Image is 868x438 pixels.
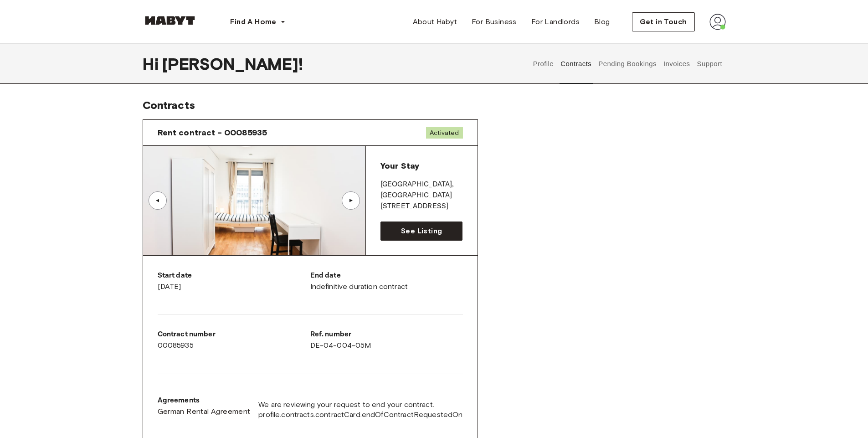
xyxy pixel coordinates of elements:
[310,329,463,351] div: DE-04-004-05M
[158,329,310,340] p: Contract number
[529,44,725,84] div: user profile tabs
[406,13,464,31] a: About Habyt
[158,127,267,138] span: Rent contract - 00085935
[632,12,695,31] button: Get in Touch
[696,44,724,84] button: Support
[380,179,463,201] p: [GEOGRAPHIC_DATA] , [GEOGRAPHIC_DATA]
[310,329,463,340] p: Ref. number
[380,201,463,212] p: [STREET_ADDRESS]
[143,98,195,112] span: Contracts
[531,16,580,27] span: For Landlords
[158,329,310,351] div: 00085935
[594,16,610,27] span: Blog
[346,198,355,203] div: ▲
[401,226,442,237] span: See Listing
[380,161,419,171] span: Your Stay
[426,127,462,139] span: Activated
[158,406,251,417] a: German Rental Agreement
[258,400,462,410] span: We are reviewing your request to end your contract.
[587,13,617,31] a: Blog
[310,270,463,281] p: End date
[258,410,462,420] span: profile.contracts.contractCard.endOfContractRequestedOn
[143,146,365,255] img: Image of the room
[380,222,463,241] a: See Listing
[662,44,691,84] button: Invoices
[597,44,658,84] button: Pending Bookings
[640,16,687,27] span: Get in Touch
[709,14,726,30] img: avatar
[413,16,457,27] span: About Habyt
[223,13,293,31] button: Find A Home
[524,13,587,31] a: For Landlords
[472,16,517,27] span: For Business
[158,395,251,406] p: Agreements
[464,13,524,31] a: For Business
[310,270,463,292] div: Indefinitive duration contract
[560,44,593,84] button: Contracts
[143,54,162,73] span: Hi
[230,16,277,27] span: Find A Home
[158,270,310,281] p: Start date
[143,16,197,25] img: Habyt
[153,198,162,203] div: ▲
[532,44,555,84] button: Profile
[158,270,310,292] div: [DATE]
[162,54,303,73] span: [PERSON_NAME] !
